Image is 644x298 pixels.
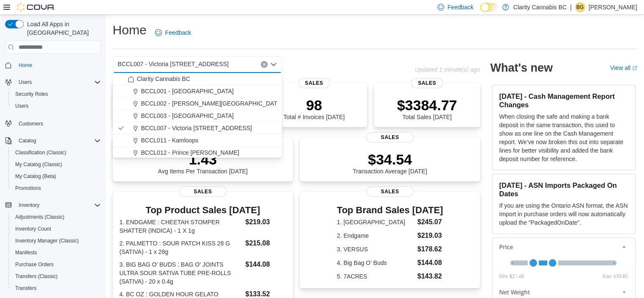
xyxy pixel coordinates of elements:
span: Load All Apps in [GEOGRAPHIC_DATA] [24,20,101,37]
button: Transfers (Classic) [8,270,104,282]
dt: 4. Big Bag O' Buds [337,259,414,267]
a: Customers [15,119,47,129]
button: Inventory Count [8,223,104,235]
span: My Catalog (Beta) [15,173,56,180]
p: 1.43 [158,151,248,168]
a: View allExternal link [610,64,637,71]
img: Cova [17,3,55,11]
span: Users [15,77,101,87]
button: Catalog [15,136,39,146]
span: BCCL001 - [GEOGRAPHIC_DATA] [141,87,234,95]
span: Users [19,79,32,86]
span: Transfers [15,285,36,292]
dt: 3. VERSUS [337,245,414,253]
div: Choose from the following options [113,73,282,171]
button: Transfers [8,282,104,294]
span: Home [15,60,101,70]
dd: $178.62 [417,244,443,254]
dd: $219.03 [245,217,286,227]
a: Inventory Count [12,224,55,234]
span: Manifests [12,248,101,258]
button: Clear input [261,61,268,68]
p: $3384.77 [397,97,457,114]
p: | [570,2,572,12]
h3: [DATE] - ASN Imports Packaged On Dates [499,181,628,198]
button: Manifests [8,247,104,259]
span: Catalog [19,137,36,144]
span: BCCL007 - Victoria [STREET_ADDRESS] [141,124,252,132]
dd: $215.08 [245,238,286,248]
a: Feedback [152,24,194,41]
span: BG [576,2,583,12]
dd: $219.03 [417,231,443,241]
button: BCCL012 - Prince [PERSON_NAME] [113,147,282,159]
button: BCCL002 - [PERSON_NAME][GEOGRAPHIC_DATA] [113,97,282,110]
h2: What's new [490,61,553,75]
p: When closing the safe and making a bank deposit in the same transaction, this used to show as one... [499,112,628,163]
span: BCCL012 - Prince [PERSON_NAME] [141,148,239,157]
button: Classification (Classic) [8,147,104,159]
span: Inventory Count [12,224,101,234]
a: Transfers (Classic) [12,271,61,281]
button: Customers [2,117,104,129]
button: Inventory [15,200,43,210]
a: My Catalog (Beta) [12,171,60,181]
button: BCCL003 - [GEOGRAPHIC_DATA] [113,110,282,122]
span: Manifests [15,249,37,256]
a: Purchase Orders [12,259,57,270]
dt: 1. ENDGAME : CHEETAH STOMPER SHATTER (INDICA) - 1 X 1g [119,218,242,235]
h3: [DATE] - Cash Management Report Changes [499,92,628,109]
p: 98 [283,97,344,114]
span: My Catalog (Beta) [12,171,101,181]
span: Feedback [448,3,473,11]
a: Security Roles [12,89,51,99]
div: Transaction Average [DATE] [353,151,427,175]
a: Adjustments (Classic) [12,212,68,222]
button: Inventory Manager (Classic) [8,235,104,247]
span: Customers [19,120,43,127]
p: Clarity Cannabis BC [513,2,567,12]
button: Home [2,59,104,71]
dd: $143.82 [417,271,443,281]
span: Inventory Manager (Classic) [12,236,101,246]
dd: $144.08 [417,258,443,268]
span: Transfers (Classic) [15,273,58,280]
a: Inventory Manager (Classic) [12,236,82,246]
a: Home [15,60,36,70]
dt: 2. PALMETTO : SOUR PATCH KISS 28 G (SATIVA) - 1 x 28g [119,239,242,256]
span: BCCL011 - Kamloops [141,136,198,145]
a: My Catalog (Classic) [12,159,66,170]
span: BCCL007 - Victoria [STREET_ADDRESS] [118,59,229,69]
a: Transfers [12,283,40,293]
span: Adjustments (Classic) [15,214,64,220]
span: Customers [15,118,101,128]
span: Purchase Orders [15,261,54,268]
button: Inventory [2,199,104,211]
button: BCCL001 - [GEOGRAPHIC_DATA] [113,85,282,97]
p: [PERSON_NAME] [589,2,637,12]
span: Users [12,101,101,111]
span: BCCL002 - [PERSON_NAME][GEOGRAPHIC_DATA] [141,99,282,108]
svg: External link [632,66,637,71]
button: My Catalog (Beta) [8,170,104,182]
button: Purchase Orders [8,259,104,270]
button: Close list of options [270,61,277,68]
h3: Top Brand Sales [DATE] [337,205,443,215]
span: My Catalog (Classic) [12,159,101,170]
dd: $245.07 [417,217,443,227]
div: Total # Invoices [DATE] [283,97,344,120]
span: Sales [298,78,330,88]
p: Updated 1 minute(s) ago [415,66,480,73]
span: Classification (Classic) [15,149,66,156]
div: Total Sales [DATE] [397,97,457,120]
button: My Catalog (Classic) [8,159,104,170]
span: Sales [366,187,414,197]
span: Security Roles [15,91,48,97]
span: Users [15,103,28,109]
button: Promotions [8,182,104,194]
span: Sales [179,187,227,197]
span: Feedback [165,28,191,37]
p: $34.54 [353,151,427,168]
span: Inventory Manager (Classic) [15,237,79,244]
